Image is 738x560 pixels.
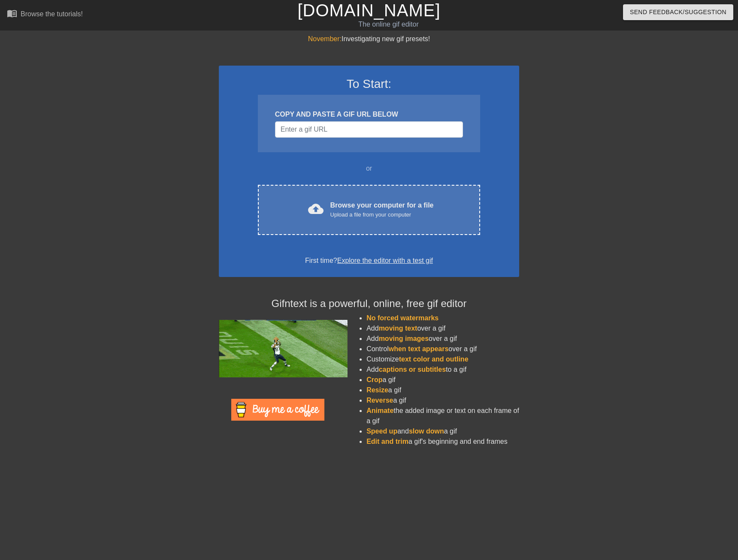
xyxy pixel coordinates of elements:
div: Investigating new gif presets! [219,34,519,44]
span: Send Feedback/Suggestion [630,7,726,18]
span: Crop [366,376,382,383]
li: Control over a gif [366,344,519,354]
div: The online gif editor [250,19,526,30]
span: Reverse [366,397,393,404]
span: slow down [409,428,444,435]
li: a gif [366,375,519,385]
div: COPY AND PASTE A GIF URL BELOW [275,109,463,120]
li: a gif [366,395,519,406]
span: captions or subtitles [379,366,446,373]
span: when text appears [389,345,449,352]
a: [DOMAIN_NAME] [297,1,440,20]
span: Speed up [366,428,397,435]
span: cloud_upload [308,201,324,217]
img: football_small.gif [219,320,348,377]
input: Username [275,121,463,138]
li: and a gif [366,426,519,437]
div: Upload a file from your computer [330,211,434,219]
div: Browse the tutorials! [21,10,83,18]
a: Browse the tutorials! [7,8,83,21]
span: Edit and trim [366,438,408,445]
span: moving images [379,335,429,342]
img: Buy Me A Coffee [231,399,324,421]
div: First time? [230,256,508,266]
span: text color and outline [399,355,469,363]
li: Add over a gif [366,323,519,334]
button: Send Feedback/Suggestion [623,4,733,20]
span: No forced watermarks [366,314,439,322]
span: Animate [366,407,393,414]
span: November: [308,35,342,42]
li: Add over a gif [366,334,519,344]
li: a gif's beginning and end frames [366,437,519,447]
a: Explore the editor with a test gif [337,257,433,264]
li: a gif [366,385,519,395]
span: moving text [379,325,417,332]
li: Add to a gif [366,364,519,375]
h3: To Start: [230,77,508,91]
li: the added image or text on each frame of a gif [366,406,519,426]
h4: Gifntext is a powerful, online, free gif editor [219,298,519,310]
span: menu_book [7,8,17,18]
li: Customize [366,354,519,364]
div: Browse your computer for a file [330,200,434,219]
span: Resize [366,386,388,394]
div: or [241,163,497,174]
